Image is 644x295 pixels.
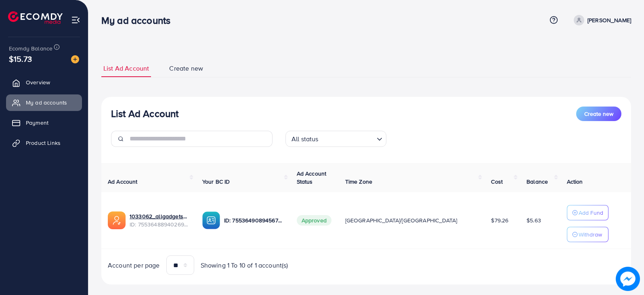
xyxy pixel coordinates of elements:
[567,227,608,242] button: Withdraw
[571,15,631,25] a: [PERSON_NAME]
[101,15,177,26] h3: My ad accounts
[108,178,138,186] span: Ad Account
[587,15,631,25] p: [PERSON_NAME]
[202,211,220,229] img: ic-ba-acc.ded83a64.svg
[584,110,613,118] span: Create new
[290,133,320,145] span: All status
[297,169,327,186] span: Ad Account Status
[616,267,640,291] img: image
[9,53,32,65] span: $15.73
[169,64,203,73] span: Create new
[345,216,457,224] span: [GEOGRAPHIC_DATA]/[GEOGRAPHIC_DATA]
[111,108,178,119] h3: List Ad Account
[26,119,48,127] span: Payment
[6,74,82,90] a: Overview
[567,205,608,220] button: Add Fund
[26,139,61,147] span: Product Links
[224,215,284,225] p: ID: 7553649089456701448
[527,178,548,186] span: Balance
[130,212,189,229] div: <span class='underline'>1033062_allgadgets_1758721188396</span></br>7553648894026989575
[491,178,503,186] span: Cost
[6,115,82,131] a: Payment
[8,11,63,24] img: logo
[130,220,189,228] span: ID: 7553648894026989575
[201,261,288,270] span: Showing 1 To 10 of 1 account(s)
[345,178,372,186] span: Time Zone
[6,94,82,111] a: My ad accounts
[103,64,149,73] span: List Ad Account
[130,212,189,220] a: 1033062_allgadgets_1758721188396
[579,208,603,218] p: Add Fund
[579,230,602,239] p: Withdraw
[26,78,50,86] span: Overview
[576,107,621,121] button: Create new
[26,98,67,107] span: My ad accounts
[491,216,508,224] span: $79.26
[321,132,373,145] input: Search for option
[567,178,583,186] span: Action
[6,135,82,151] a: Product Links
[71,55,79,63] img: image
[9,44,52,52] span: Ecomdy Balance
[297,215,331,226] span: Approved
[108,261,160,270] span: Account per page
[527,216,541,224] span: $5.63
[285,131,386,147] div: Search for option
[108,211,126,229] img: ic-ads-acc.e4c84228.svg
[202,178,230,186] span: Your BC ID
[71,15,80,25] img: menu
